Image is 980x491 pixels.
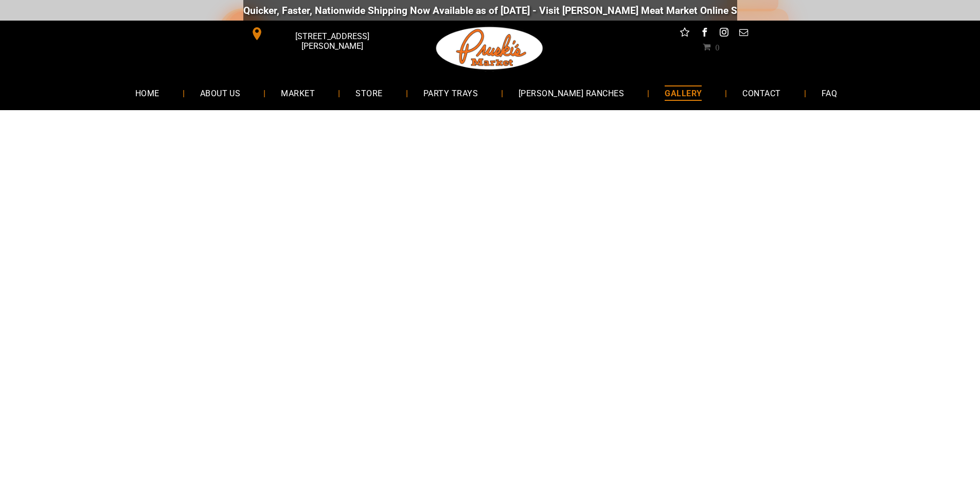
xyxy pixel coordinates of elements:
[715,43,719,51] span: 0
[737,26,750,42] a: email
[120,79,175,107] a: HOME
[434,21,545,76] img: Pruski-s+Market+HQ+Logo2-1920w.png
[265,79,330,107] a: MARKET
[649,79,717,107] a: GALLERY
[717,26,730,42] a: instagram
[806,79,852,107] a: FAQ
[698,26,711,42] a: facebook
[265,26,398,56] span: [STREET_ADDRESS][PERSON_NAME]
[503,79,639,107] a: [PERSON_NAME] RANCHES
[678,26,691,42] a: Social network
[340,79,398,107] a: STORE
[243,26,401,42] a: [STREET_ADDRESS][PERSON_NAME]
[185,79,256,107] a: ABOUT US
[727,79,796,107] a: CONTACT
[408,79,493,107] a: PARTY TRAYS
